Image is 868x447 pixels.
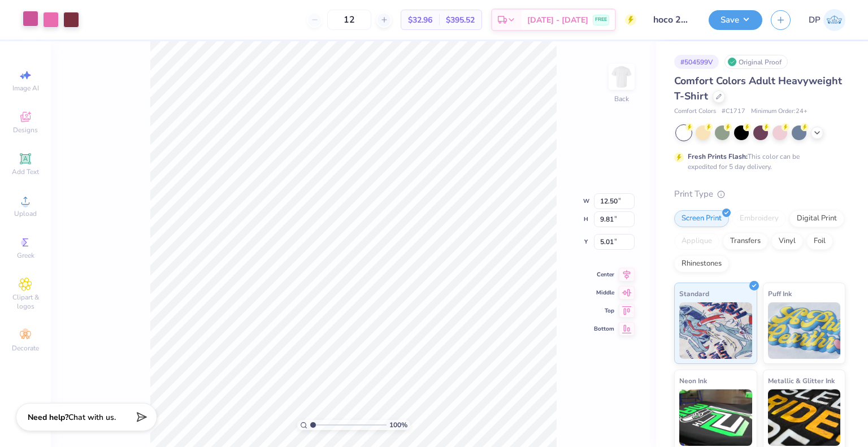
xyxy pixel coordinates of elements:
[674,255,729,272] div: Rhinestones
[645,8,700,31] input: Untitled Design
[674,188,845,201] div: Print Type
[327,10,371,30] input: – –
[674,74,842,103] span: Comfort Colors Adult Heavyweight T-Shirt
[768,288,792,300] span: Puff Ink
[28,412,68,423] strong: Need help?
[688,151,827,172] div: This color can be expedited for 5 day delivery.
[809,9,845,31] a: DP
[823,9,845,31] img: Deepanshu Pandey
[679,288,709,300] span: Standard
[723,233,768,250] div: Transfers
[13,125,38,134] span: Designs
[674,233,719,250] div: Applique
[809,14,821,27] span: DP
[594,307,614,315] span: Top
[771,233,803,250] div: Vinyl
[12,84,39,93] span: Image AI
[594,289,614,297] span: Middle
[594,271,614,279] span: Center
[674,210,729,227] div: Screen Print
[17,251,34,260] span: Greek
[610,66,633,88] img: Back
[446,14,475,26] span: $395.52
[12,167,39,176] span: Add Text
[751,107,808,116] span: Minimum Order: 24 +
[732,210,786,227] div: Embroidery
[768,375,835,387] span: Metallic & Glitter Ink
[688,152,748,161] strong: Fresh Prints Flash:
[768,302,841,359] img: Puff Ink
[527,14,588,26] span: [DATE] - [DATE]
[679,389,752,446] img: Neon Ink
[724,55,788,69] div: Original Proof
[674,107,716,116] span: Comfort Colors
[6,293,45,311] span: Clipart & logos
[709,10,762,30] button: Save
[389,420,407,430] span: 100 %
[14,209,37,218] span: Upload
[12,344,39,353] span: Decorate
[679,375,707,387] span: Neon Ink
[789,210,844,227] div: Digital Print
[679,302,752,359] img: Standard
[722,107,745,116] span: # C1717
[68,412,116,423] span: Chat with us.
[594,325,614,333] span: Bottom
[408,14,432,26] span: $32.96
[595,16,607,24] span: FREE
[674,55,719,69] div: # 504599V
[768,389,841,446] img: Metallic & Glitter Ink
[614,94,629,104] div: Back
[806,233,833,250] div: Foil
